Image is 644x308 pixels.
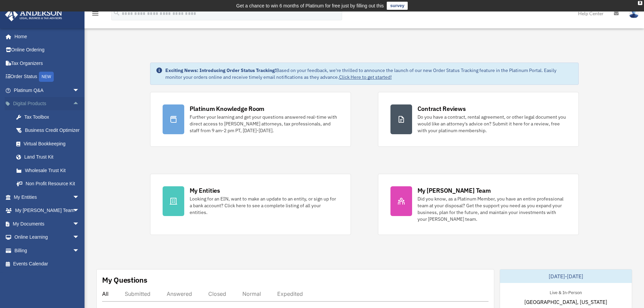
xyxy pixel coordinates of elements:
a: Tax Organizers [5,56,90,70]
a: My Documentsarrow_drop_down [5,217,90,231]
img: Anderson Advisors Platinum Portal [3,8,64,21]
span: arrow_drop_down [73,244,86,258]
a: Billingarrow_drop_down [5,244,90,257]
div: Wholesale Trust Kit [24,166,81,175]
div: Looking for an EIN, want to make an update to an entity, or sign up for a bank account? Click her... [190,195,338,216]
span: arrow_drop_down [73,190,86,204]
a: Digital Productsarrow_drop_up [5,97,90,111]
div: [DATE]-[DATE] [500,269,632,283]
a: Land Trust Kit [9,150,90,164]
a: My Entities Looking for an EIN, want to make an update to an entity, or sign up for a bank accoun... [150,174,351,235]
a: My [PERSON_NAME] Teamarrow_drop_down [5,204,90,217]
a: My [PERSON_NAME] Team Did you know, as a Platinum Member, you have an entire professional team at... [378,174,579,235]
a: Business Credit Optimizer [9,124,90,137]
a: Click Here to get started! [339,74,392,80]
i: menu [91,9,99,18]
a: menu [91,12,99,18]
span: arrow_drop_down [73,204,86,218]
a: Events Calendar [5,257,90,271]
span: arrow_drop_up [73,97,86,111]
div: Business Credit Optimizer [24,126,81,135]
div: Closed [208,290,226,297]
div: All [102,290,109,297]
img: User Pic [629,8,639,18]
div: Expedited [277,290,303,297]
div: Answered [167,290,192,297]
a: My Entitiesarrow_drop_down [5,190,90,204]
a: Non Profit Resource Kit [9,177,90,191]
div: Get a chance to win 6 months of Platinum for free just by filling out this [236,2,384,10]
a: Virtual Bookkeeping [9,137,90,150]
a: Wholesale Trust Kit [9,164,90,177]
div: Virtual Bookkeeping [24,140,81,148]
div: Normal [242,290,261,297]
div: My Questions [102,275,147,285]
div: Platinum Knowledge Room [190,104,265,113]
div: Further your learning and get your questions answered real-time with direct access to [PERSON_NAM... [190,114,338,134]
a: Tax Toolbox [9,110,90,124]
span: [GEOGRAPHIC_DATA], [US_STATE] [524,298,607,306]
div: Did you know, as a Platinum Member, you have an entire professional team at your disposal? Get th... [418,195,566,222]
a: Contract Reviews Do you have a contract, rental agreement, or other legal document you would like... [378,92,579,147]
a: Order StatusNEW [5,70,90,84]
span: arrow_drop_down [73,231,86,244]
a: Platinum Knowledge Room Further your learning and get your questions answered real-time with dire... [150,92,351,147]
div: Non Profit Resource Kit [24,180,81,188]
a: Platinum Q&Aarrow_drop_down [5,84,90,97]
div: Do you have a contract, rental agreement, or other legal document you would like an attorney's ad... [418,114,566,134]
div: Submitted [125,290,150,297]
a: Online Learningarrow_drop_down [5,231,90,244]
div: Live & In-Person [544,288,587,295]
div: Tax Toolbox [24,113,81,121]
span: arrow_drop_down [73,84,86,97]
div: My [PERSON_NAME] Team [418,186,491,195]
strong: Exciting News: Introducing Order Status Tracking! [165,67,276,73]
i: search [113,9,120,17]
span: arrow_drop_down [73,217,86,231]
a: survey [387,2,408,10]
a: Online Ordering [5,43,90,57]
div: close [638,1,642,5]
div: NEW [39,72,54,82]
div: My Entities [190,186,220,195]
div: Land Trust Kit [24,153,81,161]
div: Contract Reviews [418,104,466,113]
a: Home [5,30,86,43]
div: Based on your feedback, we're thrilled to announce the launch of our new Order Status Tracking fe... [165,67,573,80]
